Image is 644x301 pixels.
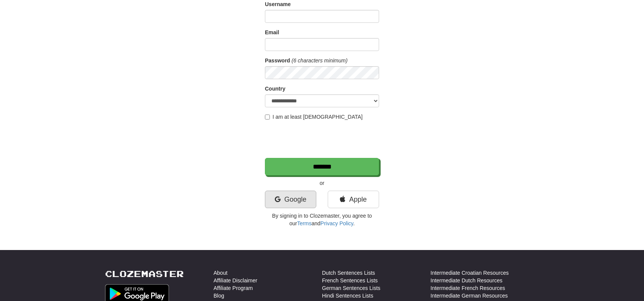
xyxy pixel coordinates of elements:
[265,29,279,36] label: Email
[214,292,224,299] a: Blog
[322,269,375,277] a: Dutch Sentences Lists
[105,269,184,279] a: Clozemaster
[430,284,505,292] a: Intermediate French Resources
[214,269,228,277] a: About
[265,179,379,187] p: or
[265,124,381,154] iframe: reCAPTCHA
[265,85,285,92] label: Country
[322,292,373,299] a: Hindi Sentences Lists
[322,284,380,292] a: German Sentences Lists
[322,277,378,284] a: French Sentences Lists
[320,220,353,226] a: Privacy Policy
[430,277,502,284] a: Intermediate Dutch Resources
[265,212,379,227] p: By signing in to Clozemaster, you agree to our and .
[214,284,253,292] a: Affiliate Program
[265,113,363,121] label: I am at least [DEMOGRAPHIC_DATA]
[292,57,348,64] em: (6 characters minimum)
[265,115,270,119] input: I am at least [DEMOGRAPHIC_DATA]
[430,292,508,299] a: Intermediate German Resources
[328,191,379,208] a: Apple
[265,191,316,208] a: Google
[265,57,290,64] label: Password
[297,220,311,226] a: Terms
[430,269,509,277] a: Intermediate Croatian Resources
[214,277,257,284] a: Affiliate Disclaimer
[265,0,291,8] label: Username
